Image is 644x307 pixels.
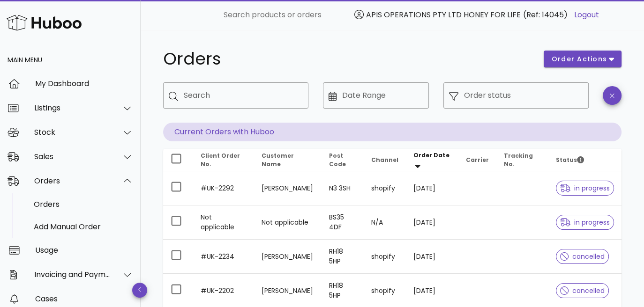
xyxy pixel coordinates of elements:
div: Orders [34,176,111,185]
th: Order Date: Sorted descending. Activate to remove sorting. [406,149,458,171]
span: Order Date [413,151,449,159]
div: Orders [34,200,133,209]
span: (Ref: 14045) [523,9,568,20]
td: RH18 5HP [322,240,364,274]
th: Client Order No. [193,149,254,171]
th: Channel [364,149,406,171]
td: BS35 4DF [322,205,364,240]
td: #UK-2234 [193,240,254,274]
p: Current Orders with Huboo [163,123,622,141]
span: cancelled [560,287,605,294]
th: Tracking No. [496,149,548,171]
th: Carrier [458,149,496,171]
div: Usage [35,246,133,255]
div: My Dashboard [35,79,133,88]
div: Sales [34,152,111,161]
td: [DATE] [406,205,458,240]
div: Listings [34,103,111,112]
span: Channel [371,156,398,164]
span: in progress [560,219,610,226]
div: Add Manual Order [34,222,133,231]
span: Client Order No. [201,152,240,168]
span: Status [556,156,584,164]
span: order actions [551,54,607,64]
td: N/A [364,205,406,240]
td: [DATE] [406,171,458,205]
div: Stock [34,128,111,137]
div: Cases [35,294,133,303]
div: Invoicing and Payments [34,270,111,279]
span: APIS OPERATIONS PTY LTD HONEY FOR LIFE [366,9,521,20]
td: [PERSON_NAME] [254,240,322,274]
span: Tracking No. [503,152,532,168]
th: Status [548,149,622,171]
th: Post Code [322,149,364,171]
td: #UK-2292 [193,171,254,205]
span: Post Code [329,152,346,168]
td: Not applicable [254,205,322,240]
span: Carrier [465,156,488,164]
td: [PERSON_NAME] [254,171,322,205]
h1: Orders [163,51,532,67]
td: shopify [364,240,406,274]
span: cancelled [560,253,605,260]
button: order actions [544,51,622,67]
a: Logout [574,9,599,21]
img: Huboo Logo [7,13,82,33]
span: in progress [560,185,610,191]
span: Customer Name [262,152,294,168]
td: Not applicable [193,205,254,240]
td: N3 3SH [322,171,364,205]
th: Customer Name [254,149,322,171]
td: [DATE] [406,240,458,274]
td: shopify [364,171,406,205]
